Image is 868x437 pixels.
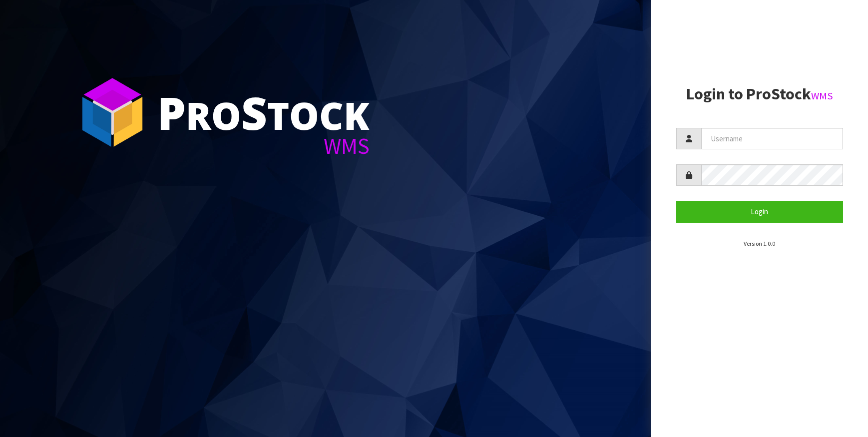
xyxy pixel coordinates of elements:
h2: Login to ProStock [676,85,844,103]
img: ProStock Cube [75,75,150,150]
button: Login [676,201,844,222]
div: ro tock [157,90,370,135]
small: WMS [811,89,833,102]
span: S [241,82,267,143]
span: P [157,82,186,143]
div: WMS [157,135,370,157]
small: Version 1.0.0 [744,240,775,247]
input: Username [701,128,844,149]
